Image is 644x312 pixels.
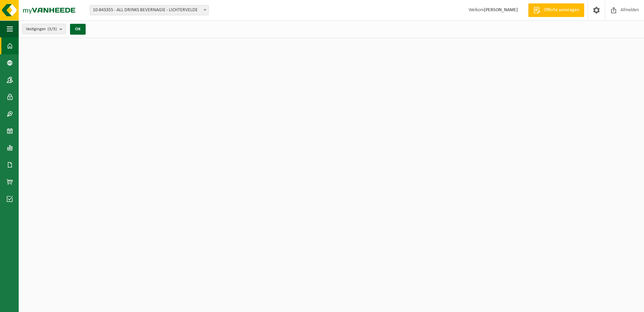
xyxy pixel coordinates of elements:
span: 10-843355 - ALL DRINKS BEVERNAGIE - LICHTERVELDE [90,5,208,15]
strong: [PERSON_NAME] [484,7,518,13]
a: Offerte aanvragen [528,3,584,17]
button: Vestigingen(3/3) [22,24,66,34]
button: OK [70,24,86,35]
span: Offerte aanvragen [542,7,581,14]
span: Vestigingen [26,24,57,34]
count: (3/3) [48,27,57,31]
span: 10-843355 - ALL DRINKS BEVERNAGIE - LICHTERVELDE [90,5,209,15]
